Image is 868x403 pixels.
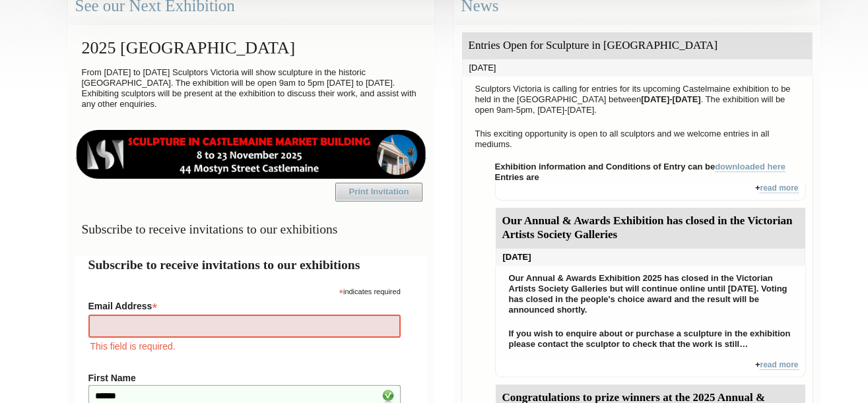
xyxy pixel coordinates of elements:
[88,339,401,354] div: This field is required.
[462,59,813,77] div: [DATE]
[88,255,414,274] h2: Subscribe to receive invitations to our exhibitions
[641,94,701,104] strong: [DATE]-[DATE]
[75,130,427,179] img: castlemaine-ldrbd25v2.png
[335,183,422,201] a: Print Invitation
[502,325,799,353] p: If you wish to enquire about or purchase a sculpture in the exhibition please contact the sculpto...
[502,270,799,319] p: Our Annual & Awards Exhibition 2025 has closed in the Victorian Artists Society Galleries but wil...
[88,373,401,383] label: First Name
[75,32,427,64] h2: 2025 [GEOGRAPHIC_DATA]
[88,297,401,313] label: Email Address
[496,249,805,266] div: [DATE]
[760,183,798,193] a: read more
[760,360,798,370] a: read more
[496,208,805,249] div: Our Annual & Awards Exhibition has closed in the Victorian Artists Society Galleries
[462,32,813,59] div: Entries Open for Sculpture in [GEOGRAPHIC_DATA]
[75,64,427,113] p: From [DATE] to [DATE] Sculptors Victoria will show sculpture in the historic [GEOGRAPHIC_DATA]. T...
[469,125,806,153] p: This exciting opportunity is open to all sculptors and we welcome entries in all mediums.
[495,162,786,172] strong: Exhibition information and Conditions of Entry can be
[495,183,806,201] div: +
[75,216,427,242] h3: Subscribe to receive invitations to our exhibitions
[469,80,806,119] p: Sculptors Victoria is calling for entries for its upcoming Castelmaine exhibition to be held in t...
[715,162,785,172] a: downloaded here
[88,284,401,297] div: indicates required
[495,359,806,377] div: +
